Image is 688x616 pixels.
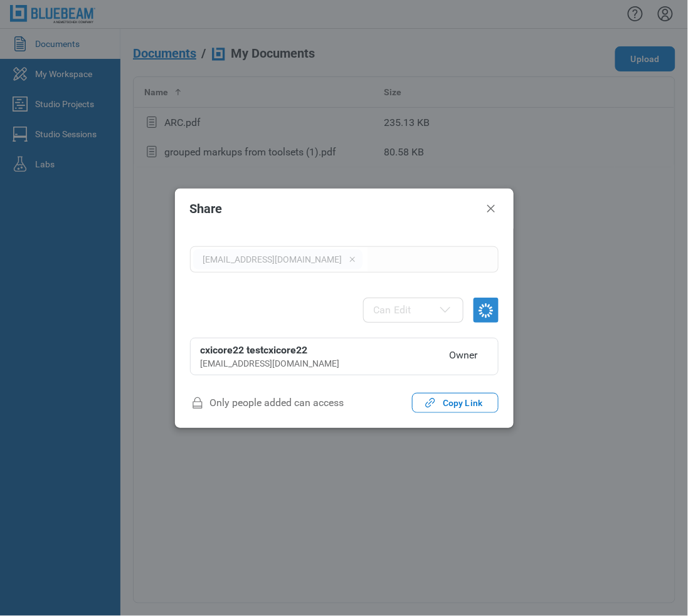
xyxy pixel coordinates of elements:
[190,246,499,323] form: form
[440,343,488,370] span: Owner
[201,357,435,370] div: [EMAIL_ADDRESS][DOMAIN_NAME]
[347,253,357,266] button: Remove
[190,393,344,413] span: Only people added can access
[412,393,498,413] button: Copy Link
[443,397,482,409] span: Copy Link
[190,202,479,216] h2: Share
[474,298,499,323] button: Send email invitation
[484,201,499,216] button: Close
[374,304,411,316] span: Can Edit
[203,253,345,266] p: [EMAIL_ADDRESS][DOMAIN_NAME]
[201,343,435,357] div: cxicore22 testcxicore22
[363,298,463,323] button: File Access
